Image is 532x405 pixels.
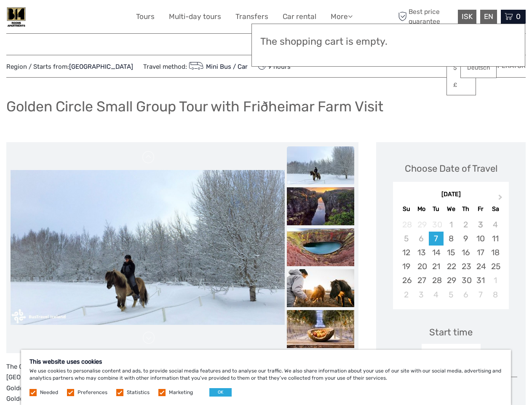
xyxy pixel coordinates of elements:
[414,218,429,232] div: Not available Monday, September 29th, 2025
[414,288,429,302] div: Choose Monday, November 3rd, 2025
[209,388,232,397] button: OK
[97,13,107,23] button: Open LiveChat chat widget
[69,63,133,70] a: [GEOGRAPHIC_DATA]
[6,6,26,27] img: B14 Guest House Apartments
[414,259,429,273] div: Choose Monday, October 20th, 2025
[495,192,508,206] button: Next Month
[331,11,353,23] a: More
[287,310,354,348] img: 47ebe84a0ebb43308809aad3e49a6b39_slider_thumbnail.jpeg
[287,269,354,307] img: 6e6d151b68af48ff9ad5ac0894b6489d_slider_thumbnail.jpeg
[429,232,444,246] div: Choose Tuesday, October 7th, 2025
[444,232,458,246] div: Choose Wednesday, October 8th, 2025
[136,11,155,23] a: Tours
[405,162,497,175] div: Choose Date of Travel
[260,36,516,48] h3: The shopping cart is empty.
[444,288,458,302] div: Choose Wednesday, November 5th, 2025
[515,12,522,21] span: 0
[287,187,354,225] img: dd1d8cf785004bf1a5d706f7f54b1fa8_slider_thumbnail.jpeg
[169,389,193,396] label: Marketing
[6,98,383,115] h1: Golden Circle Small Group Tour with Friðheimar Farm Visit
[399,218,414,232] div: Not available Sunday, September 28th, 2025
[444,218,458,232] div: Not available Wednesday, October 1st, 2025
[399,273,414,287] div: Choose Sunday, October 26th, 2025
[473,203,488,215] div: Fr
[287,146,354,184] img: 24aad797863f4ec29e1a7158883b6f1b_slider_thumbnail.jpeg
[488,203,503,215] div: Sa
[396,218,506,302] div: month 2025-10
[488,273,503,287] div: Choose Saturday, November 1st, 2025
[488,246,503,259] div: Choose Saturday, October 18th, 2025
[399,232,414,246] div: Not available Sunday, October 5th, 2025
[473,246,488,259] div: Choose Friday, October 17th, 2025
[473,218,488,232] div: Not available Friday, October 3rd, 2025
[78,389,107,396] label: Preferences
[414,203,429,215] div: Mo
[429,326,473,339] div: Start time
[169,11,221,23] a: Multi-day tours
[488,288,503,302] div: Choose Saturday, November 8th, 2025
[399,246,414,259] div: Choose Sunday, October 12th, 2025
[447,60,476,76] a: $
[399,203,414,215] div: Su
[143,60,248,72] span: Travel method:
[429,203,444,215] div: Tu
[21,350,511,405] div: We use cookies to personalise content and ads, to provide social media features and to analyse ou...
[414,232,429,246] div: Not available Monday, October 6th, 2025
[444,246,458,259] div: Choose Wednesday, October 15th, 2025
[235,11,268,23] a: Transfers
[473,232,488,246] div: Choose Friday, October 10th, 2025
[488,259,503,273] div: Choose Saturday, October 25th, 2025
[444,259,458,273] div: Choose Wednesday, October 22nd, 2025
[399,259,414,273] div: Choose Sunday, October 19th, 2025
[458,273,473,287] div: Choose Thursday, October 30th, 2025
[473,273,488,287] div: Choose Friday, October 31st, 2025
[488,232,503,246] div: Choose Saturday, October 11th, 2025
[458,288,473,302] div: Choose Thursday, November 6th, 2025
[444,203,458,215] div: We
[29,358,503,365] h5: This website uses cookies
[6,62,133,71] span: Region / Starts from:
[396,7,456,26] span: Best price guarantee
[429,218,444,232] div: Not available Tuesday, September 30th, 2025
[414,273,429,287] div: Choose Monday, October 27th, 2025
[429,288,444,302] div: Choose Tuesday, November 4th, 2025
[458,232,473,246] div: Choose Thursday, October 9th, 2025
[473,259,488,273] div: Choose Friday, October 24th, 2025
[283,11,316,23] a: Car rental
[462,12,473,21] span: ISK
[127,389,150,396] label: Statistics
[429,259,444,273] div: Choose Tuesday, October 21st, 2025
[447,78,476,93] a: £
[461,60,496,76] a: Deutsch
[414,246,429,259] div: Choose Monday, October 13th, 2025
[393,190,509,199] div: [DATE]
[458,246,473,259] div: Choose Thursday, October 16th, 2025
[429,246,444,259] div: Choose Tuesday, October 14th, 2025
[458,259,473,273] div: Choose Thursday, October 23rd, 2025
[429,273,444,287] div: Choose Tuesday, October 28th, 2025
[488,218,503,232] div: Not available Saturday, October 4th, 2025
[12,15,95,22] p: We're away right now. Please check back later!
[11,170,285,324] img: 24aad797863f4ec29e1a7158883b6f1b_main_slider.jpeg
[480,10,497,24] div: EN
[422,344,481,363] div: 09:00
[458,203,473,215] div: Th
[444,273,458,287] div: Choose Wednesday, October 29th, 2025
[187,63,248,70] a: Mini Bus / Car
[40,389,58,396] label: Needed
[287,228,354,266] img: 6afa4e0bf7154343b5222cbc9b530a86_slider_thumbnail.jpeg
[458,218,473,232] div: Not available Thursday, October 2nd, 2025
[399,288,414,302] div: Choose Sunday, November 2nd, 2025
[473,288,488,302] div: Choose Friday, November 7th, 2025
